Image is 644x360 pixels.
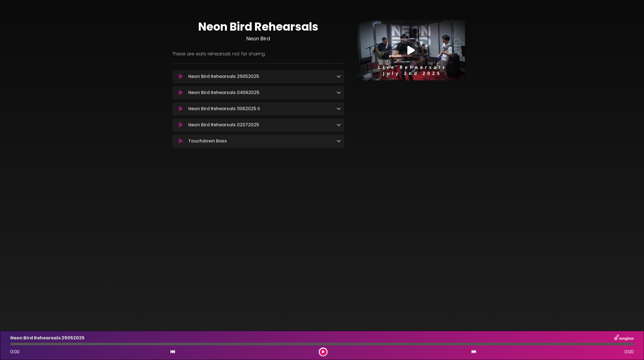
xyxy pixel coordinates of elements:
p: Neon Bird Rehearsals 04062025 [188,89,259,96]
p: Neon Bird Rehearsals 29052025 [188,73,259,80]
h1: Neon Bird Rehearsals [172,20,344,33]
p: These are early rehearsals not for sharing. [172,51,344,57]
p: Touchdown Bass [188,138,227,144]
p: Neon Bird Rehearsals 11062025 II [188,105,260,112]
p: Neon Bird Rehearsals 02072025 [188,122,259,128]
img: Video Thumbnail [358,20,465,80]
h3: Neon Bird [172,36,344,42]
